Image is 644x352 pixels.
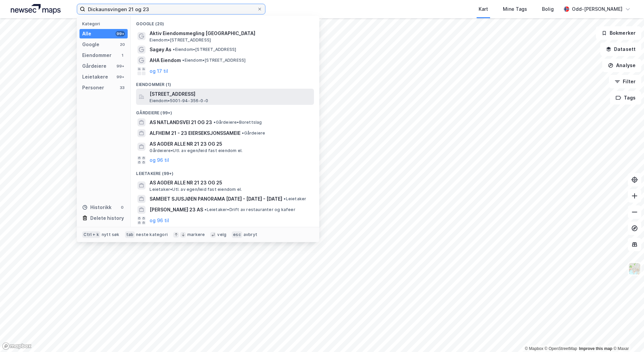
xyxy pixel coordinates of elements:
button: og 96 til [150,216,169,225]
input: Søk på adresse, matrikkel, gårdeiere, leietakere eller personer [85,4,257,14]
div: neste kategori [136,232,168,237]
div: Gårdeiere [82,62,106,70]
span: • [284,196,286,201]
span: AS AGDER ALLE NR 21 23 OG 25 [150,179,311,187]
span: Gårdeiere • Utl. av egen/leid fast eiendom el. [150,148,243,153]
span: Leietaker • Drift av restauranter og kafeer [204,207,295,212]
div: Google [82,40,99,49]
span: AS NATLANDSVEI 21 OG 23 [150,118,212,126]
span: Eiendom • [STREET_ADDRESS] [182,58,246,63]
div: Ctrl + k [82,231,100,238]
div: Odd-[PERSON_NAME] [572,5,622,13]
span: Aktiv Eiendomsmegling [GEOGRAPHIC_DATA] [150,29,311,37]
button: og 17 til [150,67,168,75]
img: logo.a4113a55bc3d86da70a041830d287a7e.svg [11,4,61,14]
div: Eiendommer [82,51,111,59]
span: AHA Eiendom [150,56,181,64]
div: 99+ [116,31,125,36]
span: Gårdeiere [242,130,265,136]
div: Historikk [82,203,111,211]
button: Filter [609,75,641,88]
div: Leietakere [82,73,108,81]
div: velg [217,232,226,237]
div: Kontrollprogram for chat [610,320,644,352]
button: Bokmerker [596,26,641,40]
div: markere [187,232,205,237]
span: • [214,120,216,125]
button: Datasett [600,42,641,56]
div: esc [232,231,242,238]
div: Personer [82,84,104,92]
div: 1 [120,53,125,58]
div: 0 [120,205,125,210]
span: • [204,207,206,212]
div: Eiendommer (1) [131,77,319,89]
span: Eiendom • [STREET_ADDRESS] [173,47,236,52]
span: [PERSON_NAME] 23 AS [150,206,203,214]
div: 33 [120,85,125,90]
div: 99+ [116,63,125,69]
div: Kart [479,5,488,13]
span: Sagøy As [150,46,171,54]
div: Alle [82,30,91,38]
iframe: Chat Widget [610,320,644,352]
div: Delete history [90,214,124,222]
span: SAMEIET SJUSJØEN PANORAMA [DATE] - [DATE] - [DATE] [150,195,282,203]
a: OpenStreetMap [545,346,577,351]
span: Eiendom • 5001-94-356-0-0 [150,98,208,104]
span: • [242,130,244,136]
div: Google (20) [131,16,319,28]
span: AS AGDER ALLE NR 21 23 OG 25 [150,140,311,148]
span: ALFHEIM 21 - 23 EIERSEKSJONSSAMEIE [150,129,240,137]
span: Gårdeiere • Borettslag [214,120,262,125]
span: • [182,58,184,63]
span: Eiendom • [STREET_ADDRESS] [150,37,211,43]
div: avbryt [244,232,257,237]
span: • [173,47,175,52]
div: Bolig [542,5,554,13]
div: nytt søk [102,232,120,237]
div: Personer (33) [131,226,319,238]
img: Z [628,262,641,275]
div: tab [125,231,135,238]
span: [STREET_ADDRESS] [150,90,311,98]
a: Mapbox homepage [2,342,32,350]
span: Leietaker [284,196,306,202]
button: Analyse [602,59,641,72]
div: Kategori [82,21,128,26]
div: Gårdeiere (99+) [131,105,319,117]
span: Leietaker • Utl. av egen/leid fast eiendom el. [150,187,242,192]
button: og 96 til [150,156,169,164]
div: Leietakere (99+) [131,166,319,178]
div: 99+ [116,74,125,80]
button: Tags [610,91,641,105]
div: Mine Tags [503,5,527,13]
div: 20 [120,42,125,47]
a: Improve this map [579,346,612,351]
a: Mapbox [525,346,543,351]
